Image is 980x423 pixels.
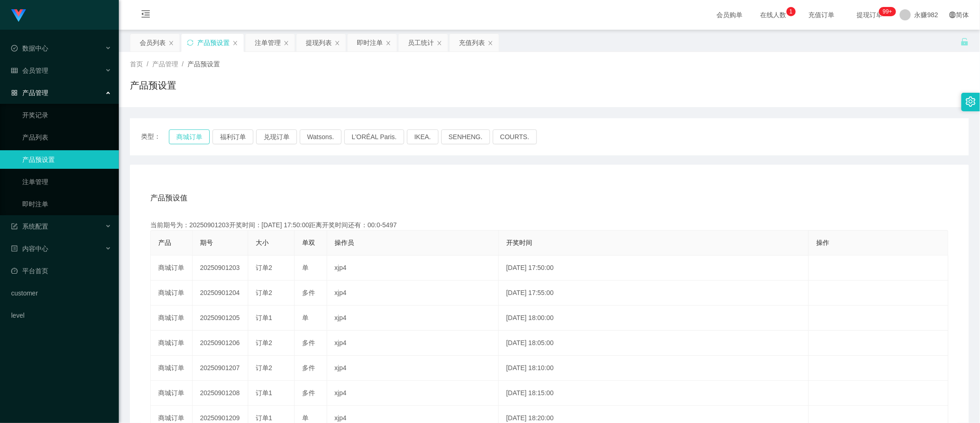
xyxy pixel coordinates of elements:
[966,96,976,107] i: 图标: setting
[302,389,315,397] span: 多件
[256,389,272,397] span: 订单1
[256,414,272,422] span: 订单1
[787,7,796,16] sup: 1
[441,129,490,144] button: SENHENG.
[193,356,248,381] td: 20250901207
[22,173,111,191] a: 注单管理
[11,223,48,230] span: 系统配置
[386,40,391,46] i: 图标: close
[193,381,248,406] td: 20250901208
[11,45,18,51] i: 图标: check-circle-o
[255,34,281,51] div: 注单管理
[335,239,354,246] span: 操作员
[327,281,499,306] td: xjp4
[213,129,253,144] button: 福利订单
[357,34,383,51] div: 即时注单
[130,0,161,30] i: 图标: menu-fold
[11,245,48,252] span: 内容中心
[302,314,309,321] span: 单
[150,220,948,230] div: 当前期号为：20250901203开奖时间：[DATE] 17:50:00距离开奖时间还有：00:0-5497
[232,40,238,46] i: 图标: close
[11,90,18,96] i: 图标: appstore-o
[11,9,26,22] img: logo.9652507e.png
[187,60,220,68] span: 产品预设置
[22,128,111,147] a: 产品列表
[256,129,297,144] button: 兑现订单
[147,60,148,68] span: /
[11,45,48,52] span: 数据中心
[151,331,193,356] td: 商城订单
[302,239,315,246] span: 单双
[499,356,809,381] td: [DATE] 18:10:00
[11,89,48,96] span: 产品管理
[11,67,18,74] i: 图标: table
[493,129,537,144] button: COURTS.
[306,34,332,51] div: 提现列表
[256,289,272,296] span: 订单2
[256,339,272,346] span: 订单2
[327,381,499,406] td: xjp4
[789,7,793,16] p: 1
[879,7,896,16] sup: 246
[150,192,187,204] span: 产品预设值
[499,381,809,406] td: [DATE] 18:15:00
[437,40,442,46] i: 图标: close
[11,284,111,302] a: customer
[284,40,289,46] i: 图标: close
[459,34,485,51] div: 充值列表
[256,364,272,372] span: 订单2
[11,306,111,325] a: level
[151,281,193,306] td: 商城订单
[408,34,434,51] div: 员工统计
[22,150,111,169] a: 产品预设置
[11,223,18,230] i: 图标: form
[11,67,48,74] span: 会员管理
[852,12,888,18] span: 提现订单
[499,306,809,331] td: [DATE] 18:00:00
[499,331,809,356] td: [DATE] 18:05:00
[256,239,269,246] span: 大小
[327,356,499,381] td: xjp4
[11,245,18,252] i: 图标: profile
[22,195,111,213] a: 即时注单
[141,129,169,144] span: 类型：
[140,34,166,51] div: 会员列表
[151,381,193,406] td: 商城订单
[499,281,809,306] td: [DATE] 17:55:00
[327,306,499,331] td: xjp4
[756,12,791,18] span: 在线人数
[130,60,143,68] span: 首页
[193,306,248,331] td: 20250901205
[256,264,272,271] span: 订单2
[151,356,193,381] td: 商城订单
[488,40,493,46] i: 图标: close
[499,256,809,281] td: [DATE] 17:50:00
[152,60,178,68] span: 产品管理
[193,331,248,356] td: 20250901206
[256,314,272,321] span: 订单1
[302,414,309,422] span: 单
[961,38,969,46] i: 图标: unlock
[302,339,315,346] span: 多件
[335,40,340,46] i: 图标: close
[344,129,404,144] button: L'ORÉAL Paris.
[804,12,839,18] span: 充值订单
[197,34,230,51] div: 产品预设置
[182,60,184,68] span: /
[302,364,315,372] span: 多件
[193,256,248,281] td: 20250901203
[506,239,532,246] span: 开奖时间
[168,40,174,46] i: 图标: close
[327,256,499,281] td: xjp4
[169,129,210,144] button: 商城订单
[151,256,193,281] td: 商城订单
[130,78,176,92] h1: 产品预设置
[302,289,315,296] span: 多件
[302,264,309,271] span: 单
[11,262,111,280] a: 图标: dashboard平台首页
[22,106,111,124] a: 开奖记录
[200,239,213,246] span: 期号
[300,129,342,144] button: Watsons.
[187,39,193,46] i: 图标: sync
[949,12,956,18] i: 图标: global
